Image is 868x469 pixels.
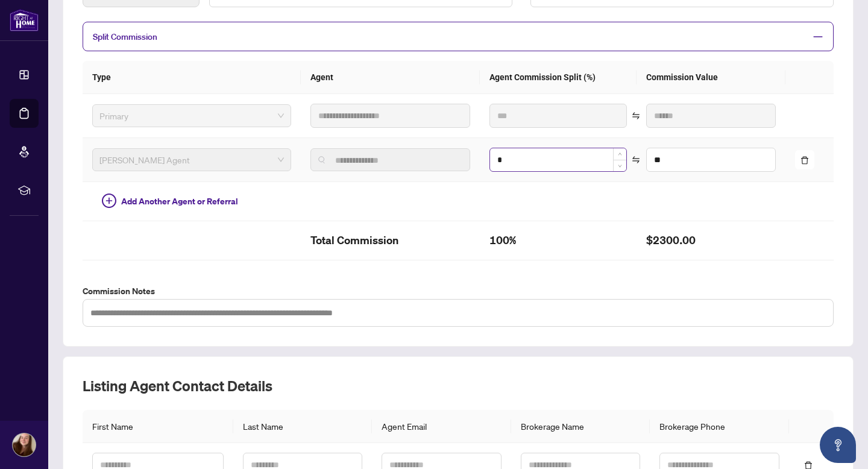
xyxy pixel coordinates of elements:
[650,410,788,443] th: Brokerage Phone
[618,164,622,168] span: down
[632,112,640,120] span: swap
[480,61,637,94] th: Agent Commission Split (%)
[102,194,116,208] span: plus-circle
[637,61,785,94] th: Commission Value
[121,195,238,208] span: Add Another Agent or Referral
[613,160,626,171] span: Decrease Value
[93,31,157,42] span: Split Commission
[83,22,834,51] div: Split Commission
[646,231,776,250] h2: $2300.00
[92,192,248,211] button: Add Another Agent or Referral
[233,410,372,443] th: Last Name
[632,156,640,164] span: swap
[310,231,470,250] h2: Total Commission
[83,61,301,94] th: Type
[318,156,325,163] img: search_icon
[99,107,284,125] span: Primary
[83,376,834,395] h2: Listing Agent Contact Details
[613,148,626,160] span: Increase Value
[618,152,622,156] span: up
[10,9,39,31] img: logo
[99,151,284,169] span: RAHR Agent
[489,231,627,250] h2: 100%
[800,156,809,165] span: delete
[83,285,834,298] label: Commission Notes
[83,410,233,443] th: First Name
[372,410,511,443] th: Agent Email
[813,31,823,42] span: minus
[13,433,36,456] img: Profile Icon
[820,427,856,463] button: Open asap
[511,410,650,443] th: Brokerage Name
[301,61,480,94] th: Agent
